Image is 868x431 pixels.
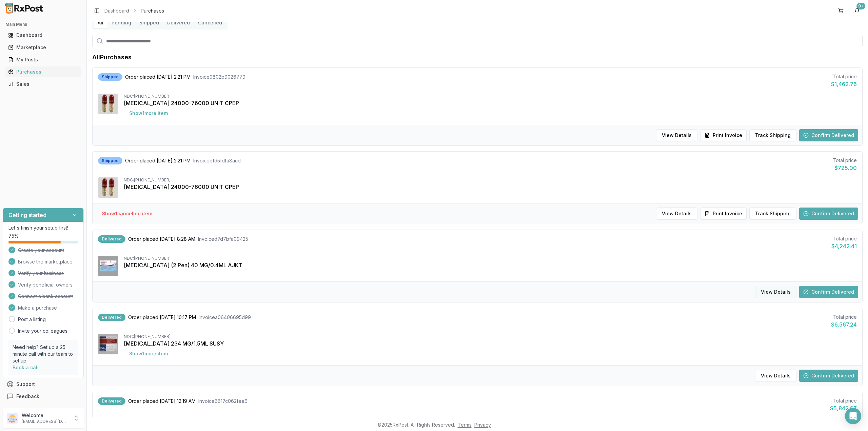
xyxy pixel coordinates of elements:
[656,129,697,141] button: View Details
[3,79,84,90] button: Sales
[799,208,858,220] button: Confirm Delivered
[5,54,81,66] a: My Posts
[831,242,857,250] div: $4,242.41
[749,129,796,141] button: Track Shipping
[124,261,857,269] div: [MEDICAL_DATA] (2 Pen) 40 MG/0.4ML AJKT
[124,339,857,348] div: [MEDICAL_DATA] 234 MG/1.5ML SUSY
[799,129,858,141] button: Confirm Delivered
[799,370,858,382] button: Confirm Delivered
[18,281,73,288] span: Verify beneficial owners
[124,94,857,99] div: NDC: [PHONE_NUMBER]
[125,74,191,80] span: Order placed [DATE] 2:21 PM
[831,73,857,80] div: Total price
[474,422,491,428] a: Privacy
[198,236,248,242] span: Invoice d7d7bfa09425
[5,41,81,54] a: Marketplace
[3,390,84,403] button: Feedback
[5,66,81,78] a: Purchases
[98,94,118,114] img: Creon 24000-76000 UNIT CPEP
[700,208,747,220] button: Print Invoice
[852,5,863,16] button: 9+
[3,30,84,41] button: Dashboard
[18,247,64,254] span: Create your account
[8,233,19,239] span: 75 %
[98,397,125,405] div: Delivered
[135,17,163,28] button: Shipped
[18,328,67,334] a: Invite your colleagues
[831,80,857,88] div: $1,462.76
[16,393,39,400] span: Feedback
[8,224,78,231] p: Let's finish your setup first!
[125,157,191,164] span: Order placed [DATE] 2:21 PM
[98,177,118,198] img: Creon 24000-76000 UNIT CPEP
[18,258,73,265] span: Browse the marketplace
[3,54,84,65] button: My Posts
[124,256,857,261] div: NDC: [PHONE_NUMBER]
[8,56,78,63] div: My Posts
[755,370,796,382] button: View Details
[22,419,69,424] p: [EMAIL_ADDRESS][DOMAIN_NAME]
[107,17,135,28] button: Pending
[5,78,81,90] a: Sales
[198,398,248,405] span: Invoice 6617c062fee6
[98,235,125,243] div: Delivered
[97,208,158,220] button: Show1cancelled item
[199,314,251,321] span: Invoice a06406695d99
[8,81,78,87] div: Sales
[3,3,46,14] img: RxPost Logo
[104,7,129,14] a: Dashboard
[8,32,78,39] div: Dashboard
[124,107,173,119] button: Show1more item
[3,42,84,53] button: Marketplace
[92,53,132,62] h1: All Purchases
[458,422,472,428] a: Terms
[830,397,857,404] div: Total price
[98,157,122,164] div: Shipped
[833,164,857,172] div: $725.00
[18,316,46,323] a: Post a listing
[98,314,125,321] div: Delivered
[831,235,857,242] div: Total price
[94,17,107,28] button: All
[799,286,858,298] button: Confirm Delivered
[18,270,64,277] span: Verify your business
[845,408,861,424] div: Open Intercom Messenger
[18,305,57,311] span: Make a purchase
[8,211,46,219] h3: Getting started
[128,314,196,321] span: Order placed [DATE] 10:17 PM
[141,7,164,14] span: Purchases
[22,412,69,419] p: Welcome
[124,99,857,107] div: [MEDICAL_DATA] 24000-76000 UNIT CPEP
[755,286,796,298] button: View Details
[128,398,196,405] span: Order placed [DATE] 12:19 AM
[163,17,194,28] button: Delivered
[856,3,865,9] div: 9+
[656,208,697,220] button: View Details
[5,22,81,27] h2: Main Menu
[3,66,84,77] button: Purchases
[13,365,39,370] a: Book a call
[3,378,84,390] button: Support
[194,17,226,28] button: Cancelled
[749,208,796,220] button: Track Shipping
[104,7,164,14] nav: breadcrumb
[8,68,78,75] div: Purchases
[98,256,118,276] img: Humira (2 Pen) 40 MG/0.4ML AJKT
[124,177,857,183] div: NDC: [PHONE_NUMBER]
[193,157,241,164] span: Invoice bfd5fdfa8acd
[833,157,857,164] div: Total price
[5,29,81,41] a: Dashboard
[18,293,73,300] span: Connect a bank account
[124,334,857,339] div: NDC: [PHONE_NUMBER]
[128,236,195,242] span: Order placed [DATE] 8:28 AM
[124,183,857,191] div: [MEDICAL_DATA] 24000-76000 UNIT CPEP
[7,413,18,424] img: User avatar
[193,74,245,80] span: Invoice 9802b9026779
[831,320,857,329] div: $6,567.24
[831,314,857,320] div: Total price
